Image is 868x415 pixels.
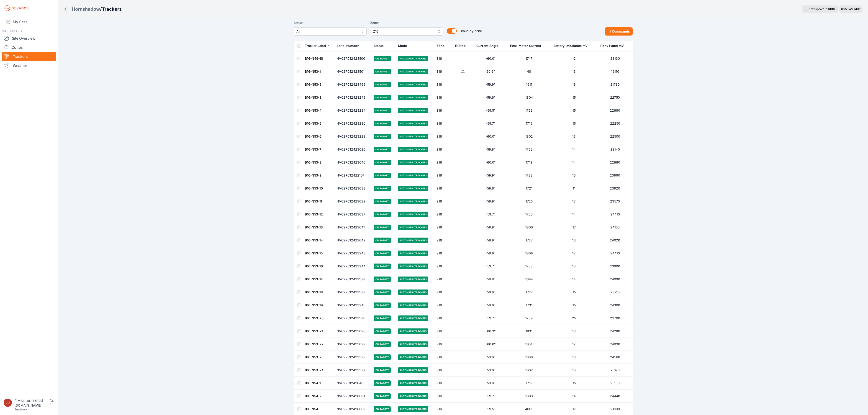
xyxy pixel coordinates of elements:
td: -60.0° [474,338,507,351]
td: 25100 [598,377,633,390]
a: Feedback [15,408,27,411]
td: Z16 [434,208,452,221]
td: 1808 [507,247,551,260]
td: -59.6° [474,377,507,390]
td: 1715 [507,117,551,130]
a: B16-N53-23 [305,355,324,359]
img: luke.beaumont@nevados.solar [4,399,12,407]
td: NV02RC12423501 [334,65,371,78]
td: -59.6° [474,91,507,104]
span: Automatic Tracking [398,121,428,126]
td: 1709 [507,312,551,325]
td: 1768 [507,260,551,273]
a: B16-N53-11 [305,199,322,203]
span: On Target [374,160,391,165]
td: 23990 [598,169,633,182]
td: 1719 [507,156,551,169]
td: 16 [551,169,597,182]
td: Z16 [434,221,452,234]
td: Z16 [434,351,452,364]
td: 60.6° [474,65,507,78]
td: NV02RC12422105 [334,351,371,364]
span: Group by Zone [460,29,482,33]
span: On Target [374,199,391,204]
td: NV02RC12422104 [334,312,371,325]
a: Hornshadow [72,6,100,12]
td: NV02RC12423042 [334,234,371,247]
td: NV02RC12423499 [334,78,371,91]
span: Automatic Tracking [398,302,428,308]
td: 1766 [507,104,551,117]
td: -59.9° [474,195,507,208]
td: 24440 [598,390,633,403]
td: -59.7° [474,260,507,273]
td: 14 [551,156,597,169]
span: On Target [374,380,391,386]
td: 23130 [598,52,633,65]
td: 23700 [598,312,633,325]
td: 24300 [598,299,633,312]
td: Z16 [434,78,452,91]
td: -60.0° [474,130,507,143]
a: B16-N54-2 [305,394,321,398]
span: On Target [374,95,391,100]
td: Z16 [434,195,452,208]
td: 15 [551,104,597,117]
td: 1662 [507,364,551,377]
td: -59.7° [474,312,507,325]
button: Tracker Label [305,40,330,51]
span: Automatic Tracking [398,69,428,74]
td: -60.3° [474,325,507,338]
button: Battery Imbalance mV [553,40,591,51]
td: Z16 [434,247,452,260]
td: 16 [551,351,597,364]
td: 19110 [598,65,633,78]
span: On Target [374,289,391,295]
a: Weather [2,61,56,70]
a: B16-N53-22 [305,342,324,346]
span: On Target [374,264,391,269]
span: Automatic Tracking [398,160,428,165]
a: B16-N53-21 [305,329,323,333]
span: Automatic Tracking [398,56,428,61]
td: Z16 [434,325,452,338]
a: B16-N53-10 [305,186,323,190]
td: Z16 [434,156,452,169]
a: B16-N53-18 [305,290,323,294]
td: 24020 [598,234,633,247]
span: On Target [374,367,391,373]
a: B16-N53-3 [305,95,321,99]
td: Z16 [434,91,452,104]
span: Automatic Tracking [398,82,428,87]
span: Z16 [373,29,434,34]
button: Serial Number [336,40,363,51]
span: Automatic Tracking [398,393,428,399]
td: NV02RC12423026 [334,143,371,156]
button: All [294,27,367,36]
span: On Target [374,134,391,139]
span: Automatic Tracking [398,380,428,386]
td: Z16 [434,52,452,65]
div: Status [374,44,384,48]
span: Automatic Tracking [398,277,428,282]
span: On Target [374,328,391,334]
td: 24090 [598,338,633,351]
span: On Target [374,225,391,230]
td: 24560 [598,351,633,364]
td: NV02RC12426094 [334,390,371,403]
td: -60.0° [474,156,507,169]
td: -59.8° [474,273,507,286]
span: On Target [374,315,391,321]
td: 1727 [507,234,551,247]
td: NV02RC12422103 [334,286,371,299]
td: 1804 [507,91,551,104]
div: E-Stop [455,44,466,48]
td: 1831 [507,325,551,338]
span: Automatic Tracking [398,108,428,113]
td: Z16 [434,377,452,390]
td: NV02RC12423243 [334,247,371,260]
span: / [100,6,102,12]
button: Z16 [370,27,443,36]
td: -59.6° [474,299,507,312]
